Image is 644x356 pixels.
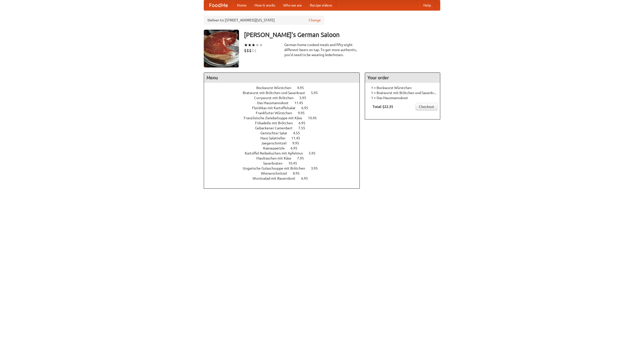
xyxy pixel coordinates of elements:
span: 11.45 [291,136,305,140]
span: Ungarische Gulaschsuppe mit Brötchen [243,166,310,170]
a: Checkout [416,103,437,110]
span: 4.55 [293,131,305,135]
a: Gebackener Camenbert 7.55 [255,126,314,130]
span: Sauerbraten [263,161,288,165]
li: ★ [248,42,252,48]
span: 7.55 [298,126,310,130]
span: Kartoffel Reibekuchen mit Apfelmus [245,151,308,155]
span: 6.95 [301,106,313,110]
span: Jaegerschnitzel [261,141,292,145]
img: angular.jpg [204,30,239,67]
span: 5.95 [299,96,311,100]
span: 5.95 [309,151,320,155]
a: Wurstsalad mit Bauernbrot 6.95 [253,176,317,180]
a: Wienerschnitzel 8.95 [261,171,309,175]
a: Gemischter Salat 4.55 [260,131,309,135]
a: Frankfurter Würstchen 9.95 [256,111,314,115]
span: 10.45 [308,116,322,120]
h4: Menu [204,73,359,83]
a: Bockwurst Würstchen 4.95 [256,86,313,90]
a: Recipe videos [306,0,336,10]
span: Currywurst mit Brötchen [254,96,299,100]
span: 6.95 [291,146,302,150]
div: Deliver to: [STREET_ADDRESS][US_STATE] [204,16,325,25]
span: Wienerschnitzel [261,171,292,175]
li: ★ [252,42,255,48]
li: $ [249,48,252,53]
span: Französische Zwiebelsuppe mit Käse [244,116,307,120]
a: Bratwurst mit Brötchen und Sauerkraut 5.95 [243,91,327,95]
span: Fleishkas mit Kartoffelsalat [252,106,301,110]
span: 6.95 [299,121,310,125]
li: ★ [244,42,248,48]
span: 8.95 [293,171,305,175]
span: 7.95 [297,156,309,160]
span: 9.95 [292,141,304,145]
a: Fleishkas mit Kartoffelsalat 6.95 [252,106,317,110]
a: Kartoffel Reibekuchen mit Apfelmus 5.95 [245,151,325,155]
span: Gemischter Salat [260,131,292,135]
a: Französische Zwiebelsuppe mit Käse 10.45 [244,116,326,120]
a: Change [309,18,321,23]
span: 9.95 [298,111,310,115]
a: Currywurst mit Brötchen 5.95 [254,96,315,100]
a: Das Hausmannskost 11.45 [257,101,312,105]
span: Das Hausmannskost [257,101,294,105]
a: Ungarische Gulaschsuppe mit Brötchen 3.95 [243,166,327,170]
li: 1 × Das Hausmannskost [368,95,437,100]
span: 4.95 [297,86,309,90]
a: FoodMe [204,0,233,10]
span: Bratwurst mit Brötchen und Sauerkraut [243,91,310,95]
a: Frikadelle mit Brötchen 6.95 [255,121,315,125]
li: $ [247,48,249,53]
span: Bockwurst Würstchen [256,86,296,90]
span: Wurstsalad mit Bauernbrot [253,176,300,180]
a: Home [233,0,251,10]
span: 5.95 [311,91,323,95]
a: Haus Salatteller 11.45 [260,136,309,140]
span: Gebackener Camenbert [255,126,298,130]
a: Help [419,0,435,10]
li: $ [252,48,254,53]
li: 1 × Bratwurst mit Brötchen und Sauerkraut [368,90,437,95]
li: ★ [259,42,263,48]
span: Frikadelle mit Brötchen [255,121,298,125]
li: ★ [255,42,259,48]
li: $ [254,48,257,53]
span: 10.45 [288,161,302,165]
a: Maultaschen mit Käse 7.95 [256,156,313,160]
span: 6.95 [301,176,313,180]
a: Who we are [279,0,306,10]
a: Jaegerschnitzel 9.95 [261,141,308,145]
span: Haus Salatteller [260,136,291,140]
a: Sauerbraten 10.45 [263,161,306,165]
span: Maultaschen mit Käse [256,156,296,160]
a: How it works [251,0,279,10]
h4: Your order [365,73,440,83]
span: 11.45 [294,101,308,105]
span: Kaesepaetzle [263,146,290,150]
span: 3.95 [311,166,323,170]
b: Total: $22.35 [373,105,393,109]
li: $ [244,48,247,53]
li: 1 × Bockwurst Würstchen [368,85,437,90]
div: German home-cooked meals and fifty-eight different beers on tap. To get more authentic, you'd nee... [284,42,360,57]
a: Kaesepaetzle 6.95 [263,146,307,150]
span: Frankfurter Würstchen [256,111,297,115]
h3: [PERSON_NAME]'s German Saloon [244,30,440,40]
